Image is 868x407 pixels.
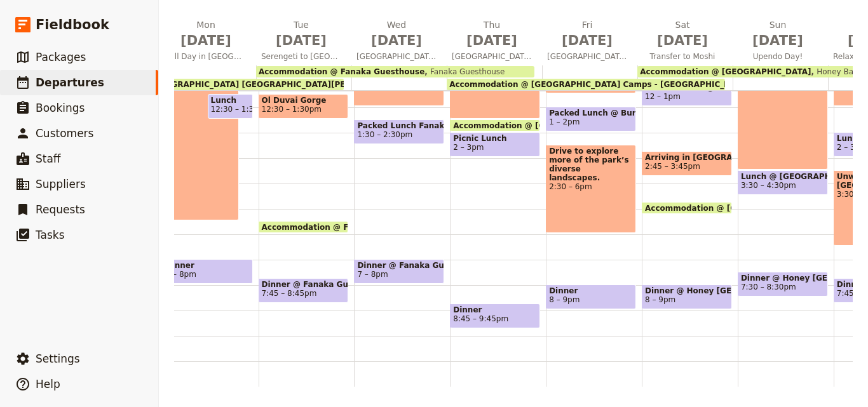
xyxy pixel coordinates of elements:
span: 7:30 – 8:30pm [741,283,796,291]
span: 7:45 – 8:45pm [262,289,317,298]
button: Mon [DATE]Full Day in [GEOGRAPHIC_DATA] [161,18,256,65]
span: 12:30 – 1:30pm [262,105,322,114]
div: Accommodation @ [GEOGRAPHIC_DATA] Camps - [GEOGRAPHIC_DATA] [450,119,540,131]
div: Lunch12:30 – 1:30pm [208,94,253,119]
div: Accommodation @ Fanaka GuesthouseFanaka Guesthouse [256,66,534,77]
span: Dinner @ Fanaka Guesthouse [357,261,441,270]
span: Accommodation @ [GEOGRAPHIC_DATA] [640,67,811,76]
span: [DATE] [452,31,532,50]
span: Staff [36,152,61,165]
h2: Wed [356,18,437,50]
div: Dinner @ Honey [GEOGRAPHIC_DATA]8 – 9pm [642,284,732,309]
span: 1 – 2pm [549,117,580,126]
div: Dinner7 – 8pm [163,259,253,284]
span: Arriving in [GEOGRAPHIC_DATA] [645,153,729,162]
button: Tue [DATE]Serengeti to [GEOGRAPHIC_DATA] [256,18,351,65]
h2: Tue [261,18,341,50]
span: Accommodation @ [GEOGRAPHIC_DATA] Camps - [GEOGRAPHIC_DATA] [453,121,759,130]
span: Packed Lunch @ Burunge Tented Lodge [549,109,633,117]
span: [DATE] [356,31,437,50]
span: Lunch @ [GEOGRAPHIC_DATA] [741,172,825,181]
div: Accommodation @ [GEOGRAPHIC_DATA] [642,202,732,214]
span: Lunch [211,96,250,105]
span: Serengeti to [GEOGRAPHIC_DATA] [256,51,346,62]
span: 2 – 3pm [453,143,484,152]
span: Dinner @ Fanaka Guesthouse [262,280,346,289]
span: Fieldbook [36,15,109,34]
span: Dinner [549,286,633,295]
span: 7 – 8pm [166,270,196,279]
button: Fri [DATE][GEOGRAPHIC_DATA] [542,18,637,65]
span: 8 – 9pm [645,295,675,304]
span: Accommodation @ [GEOGRAPHIC_DATA] [645,204,822,212]
span: Tasks [36,229,65,241]
span: Dinner @ Honey [GEOGRAPHIC_DATA] [645,286,729,295]
h2: Fri [547,18,627,50]
span: Departures [36,76,104,89]
span: [GEOGRAPHIC_DATA] [447,51,537,62]
button: Wed [DATE][GEOGRAPHIC_DATA] [351,18,447,65]
span: 2 – 3pm [837,143,867,152]
span: [GEOGRAPHIC_DATA] [351,51,442,62]
span: Fanaka Guesthouse [424,67,505,76]
span: Settings [36,352,80,365]
button: Sat [DATE]Transfer to Moshi [637,18,733,65]
div: Lunch @ [GEOGRAPHIC_DATA]3:30 – 4:30pm [738,170,828,195]
span: Accommodation @ Fanaka Guesthouse [259,67,424,76]
span: Transfer to Moshi [637,51,728,62]
div: Drive to explore more of the park’s diverse landscapes.2:30 – 6pm [546,145,636,233]
span: Picnic Lunch [453,134,537,143]
span: Packed Lunch Fanaka Guesthouse [357,121,441,130]
h2: Thu [452,18,532,50]
span: 8:45 – 9:45pm [453,314,508,323]
span: Bookings [36,102,85,114]
h2: Sat [642,18,722,50]
div: Packed Lunch @ Burunge Tented Lodge1 – 2pm [546,107,636,131]
h2: Sun [738,18,818,50]
span: Dinner [453,305,537,314]
span: 1:30 – 2:30pm [357,130,412,139]
div: Arriving in [GEOGRAPHIC_DATA]2:45 – 3:45pm [642,151,732,176]
div: Ol Duvai Gorge12:30 – 1:30pm [259,94,349,119]
span: Accommodation @ Fanaka Guesthouse [262,223,433,231]
span: Requests [36,203,85,216]
span: Ol Duvai Gorge [262,96,346,105]
span: 3:30 – 4:30pm [741,181,796,190]
div: Accommodation @ Fanaka Guesthouse [259,221,349,233]
div: Packed Lunch @Burunge Tented Lodge12 – 1pm [642,81,732,106]
span: 2:45 – 3:45pm [645,162,700,171]
span: 8 – 9pm [549,295,580,304]
span: Help [36,378,60,390]
span: [DATE] [261,31,341,50]
span: [DATE] [738,31,818,50]
span: 7 – 8pm [357,270,388,279]
span: [DATE] [166,31,246,50]
button: Thu [DATE][GEOGRAPHIC_DATA] [447,18,542,65]
span: [DATE] [642,31,722,50]
span: [GEOGRAPHIC_DATA] [542,51,632,62]
div: Dinner8 – 9pm [546,284,636,309]
span: [DATE] [547,31,627,50]
div: Dinner @ Fanaka Guesthouse7:45 – 8:45pm [259,278,349,303]
span: Accommodation @ [GEOGRAPHIC_DATA] Camps - [GEOGRAPHIC_DATA] [449,80,749,89]
div: Dinner @ Fanaka Guesthouse7 – 8pm [354,259,444,284]
span: Dinner @ Honey [GEOGRAPHIC_DATA] [741,274,825,283]
span: Drive to explore more of the park’s diverse landscapes. [549,147,633,182]
span: 2:30 – 6pm [549,182,633,191]
span: 12:30 – 1:30pm [211,105,271,114]
span: Suppliers [36,178,86,190]
div: Dinner @ Honey [GEOGRAPHIC_DATA]7:30 – 8:30pm [738,272,828,297]
div: Packed Lunch Fanaka Guesthouse1:30 – 2:30pm [354,119,444,144]
button: Sun [DATE]Upendo Day! [733,18,828,65]
h2: Mon [166,18,246,50]
span: Full Day in [GEOGRAPHIC_DATA] [161,51,251,62]
div: Accommodation @ [GEOGRAPHIC_DATA] [GEOGRAPHIC_DATA][PERSON_NAME] [65,79,344,90]
span: 12 – 1pm [645,92,681,101]
span: Upendo Day! [733,51,823,62]
span: Packages [36,51,86,63]
div: Dinner8:45 – 9:45pm [450,304,540,328]
span: Customers [36,127,93,140]
span: Accommodation @ [GEOGRAPHIC_DATA] [GEOGRAPHIC_DATA][PERSON_NAME] [68,80,402,89]
div: Accommodation @ [GEOGRAPHIC_DATA] Camps - [GEOGRAPHIC_DATA] [447,79,725,90]
span: Dinner [166,261,250,270]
